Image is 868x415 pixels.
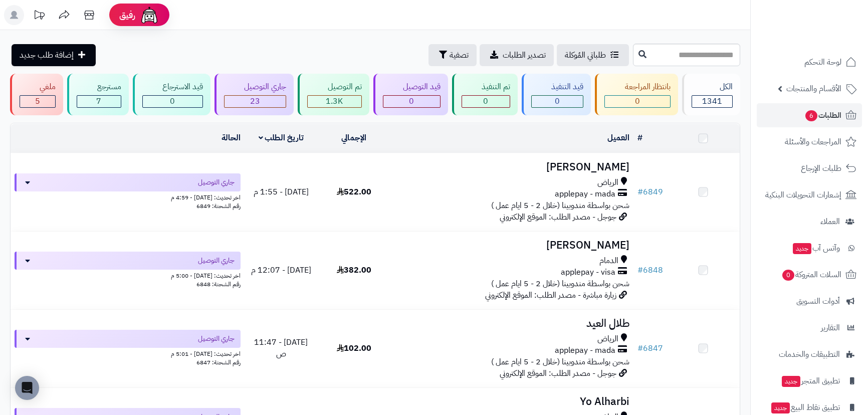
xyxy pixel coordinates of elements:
[561,267,615,278] span: applepay - visa
[77,81,121,93] div: مسترجع
[604,81,670,93] div: بانتظار المراجعة
[637,186,643,198] span: #
[531,81,583,93] div: قيد التنفيذ
[15,191,241,202] div: اخر تحديث: [DATE] - 4:59 م
[142,81,203,93] div: قيد الاسترجاع
[337,264,371,276] span: 382.00
[15,348,241,358] div: اخر تحديث: [DATE] - 5:01 م
[785,135,841,149] span: المراجعات والأسئلة
[326,95,343,107] span: 1.3K
[20,49,74,61] span: إضافة طلب جديد
[15,270,241,280] div: اخر تحديث: [DATE] - 5:00 م
[680,74,742,115] a: الكل1341
[801,161,841,175] span: طلبات الإرجاع
[500,211,616,223] span: جوجل - مصدر الطلب: الموقع الإلكتروني
[805,110,817,121] span: 6
[196,280,241,289] span: رقم الشحنة: 6848
[394,240,629,251] h3: [PERSON_NAME]
[251,264,311,276] span: [DATE] - 12:07 م
[557,44,629,66] a: طلباتي المُوكلة
[20,96,55,107] div: 5
[383,96,440,107] div: 0
[428,44,477,66] button: تصفية
[254,186,309,198] span: [DATE] - 1:55 م
[224,81,286,93] div: جاري التوصيل
[371,74,450,115] a: قيد التوصيل 0
[782,376,800,387] span: جديد
[20,81,56,93] div: ملغي
[15,376,39,400] div: Open Intercom Messenger
[35,95,40,107] span: 5
[170,95,175,107] span: 0
[555,188,615,200] span: applepay - mada
[532,96,583,107] div: 0
[593,74,680,115] a: بانتظار المراجعة 0
[781,374,840,388] span: تطبيق المتجر
[555,95,560,107] span: 0
[222,132,241,144] a: الحالة
[462,96,510,107] div: 0
[781,268,841,282] span: السلات المتروكة
[637,342,663,354] a: #6847
[757,289,862,313] a: أدوات التسويق
[757,50,862,74] a: لوحة التحكم
[765,188,841,202] span: إشعارات التحويلات البنكية
[450,49,469,61] span: تصفية
[637,264,663,276] a: #6848
[779,347,840,361] span: التطبيقات والخدمات
[635,95,640,107] span: 0
[77,96,120,107] div: 7
[250,95,260,107] span: 23
[804,108,841,122] span: الطلبات
[337,186,371,198] span: 522.00
[782,270,794,281] span: 0
[491,356,629,368] span: شحن بواسطة مندوبينا (خلال 2 - 5 ايام عمل )
[757,210,862,234] a: العملاء
[225,96,286,107] div: 23
[462,81,510,93] div: تم التنفيذ
[770,400,840,414] span: تطبيق نقاط البيع
[198,334,235,344] span: جاري التوصيل
[599,255,618,267] span: الدمام
[792,241,840,255] span: وآتس آب
[821,321,840,335] span: التقارير
[212,74,296,115] a: جاري التوصيل 23
[491,278,629,290] span: شحن بواسطة مندوبينا (خلال 2 - 5 ايام عمل )
[383,81,441,93] div: قيد التوصيل
[65,74,130,115] a: مسترجع 7
[757,263,862,287] a: السلات المتروكة0
[341,132,366,144] a: الإجمالي
[771,402,790,413] span: جديد
[637,132,642,144] a: #
[259,132,304,144] a: تاريخ الطلب
[555,345,615,356] span: applepay - mada
[131,74,212,115] a: قيد الاسترجاع 0
[804,55,841,69] span: لوحة التحكم
[757,156,862,180] a: طلبات الإرجاع
[757,369,862,393] a: تطبيق المتجرجديد
[485,289,616,301] span: زيارة مباشرة - مصدر الطلب: الموقع الإلكتروني
[637,186,663,198] a: #6849
[692,81,733,93] div: الكل
[409,95,414,107] span: 0
[637,342,643,354] span: #
[12,44,96,66] a: إضافة طلب جديد
[394,396,629,407] h3: Yo Alharbi
[143,96,202,107] div: 0
[450,74,520,115] a: تم التنفيذ 0
[480,44,554,66] a: تصدير الطلبات
[307,81,361,93] div: تم التوصيل
[394,161,629,173] h3: [PERSON_NAME]
[793,243,811,254] span: جديد
[757,236,862,260] a: وآتس آبجديد
[196,358,241,367] span: رقم الشحنة: 6847
[196,201,241,211] span: رقم الشحنة: 6849
[119,9,135,21] span: رفيق
[597,177,618,188] span: الرياض
[757,316,862,340] a: التقارير
[254,336,308,360] span: [DATE] - 11:47 ص
[820,215,840,229] span: العملاء
[394,318,629,329] h3: طلال العيد
[500,367,616,379] span: جوجل - مصدر الطلب: الموقع الإلكتروني
[483,95,488,107] span: 0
